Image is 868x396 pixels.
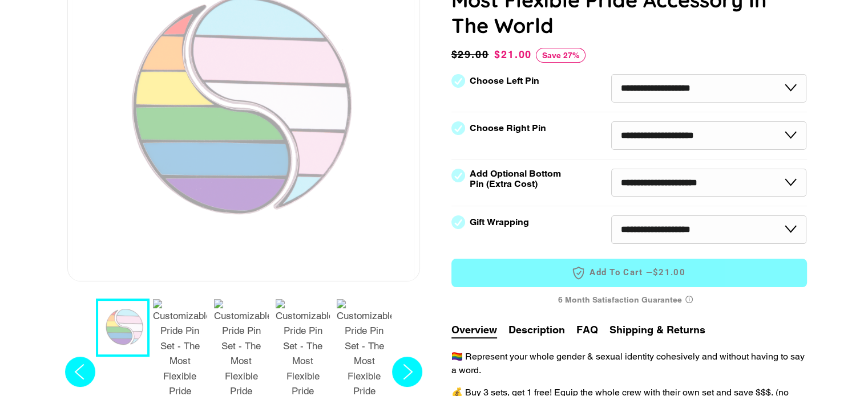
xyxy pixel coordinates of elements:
[494,48,532,60] span: $21.00
[536,48,586,63] span: Save 27%
[609,322,705,337] button: Shipping & Returns
[96,299,150,357] button: 1 / 7
[470,123,546,133] label: Choose Right Pin
[653,267,685,279] span: $21.00
[451,259,807,287] button: Add to Cart —$21.00
[470,169,566,189] label: Add Optional Bottom Pin (Extra Cost)
[451,350,807,377] p: 🏳️‍🌈 Represent your whole gender & sexual identity cohesively and without having to say a word.
[469,266,790,280] span: Add to Cart —
[470,76,539,86] label: Choose Left Pin
[470,217,529,227] label: Gift Wrapping
[508,322,565,337] button: Description
[451,322,497,338] button: Overview
[576,322,598,337] button: FAQ
[451,289,807,311] div: 6 Month Satisfaction Guarantee
[451,47,492,63] span: $29.00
